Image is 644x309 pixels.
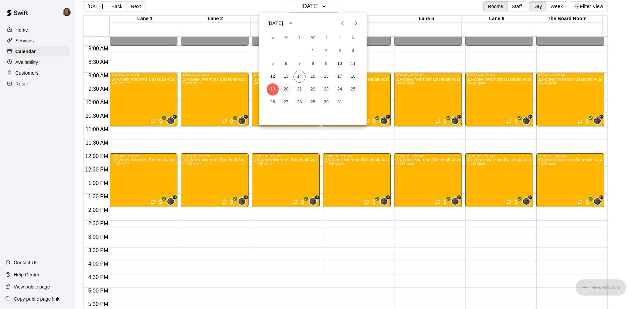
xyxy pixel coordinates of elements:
[334,83,346,95] button: 24
[307,45,319,57] button: 1
[320,45,332,57] button: 2
[347,71,359,83] button: 18
[285,17,297,29] button: calendar view is open, switch to year view
[293,96,306,108] button: 28
[334,45,346,57] button: 3
[267,83,279,95] button: 19
[334,96,346,108] button: 31
[293,71,306,83] button: 14
[334,71,346,83] button: 17
[307,31,319,44] span: Wednesday
[334,58,346,70] button: 10
[320,83,332,95] button: 23
[293,83,306,95] button: 21
[307,71,319,83] button: 15
[280,31,292,44] span: Monday
[293,31,306,44] span: Tuesday
[293,58,306,70] button: 7
[280,58,292,70] button: 6
[347,31,359,44] span: Saturday
[280,83,292,95] button: 20
[267,96,279,108] button: 26
[320,96,332,108] button: 30
[334,31,346,44] span: Friday
[307,58,319,70] button: 8
[320,31,332,44] span: Thursday
[267,31,279,44] span: Sunday
[267,20,283,27] div: [DATE]
[267,58,279,70] button: 5
[307,96,319,108] button: 29
[336,16,349,30] button: Previous month
[267,71,279,83] button: 12
[307,83,319,95] button: 22
[280,71,292,83] button: 13
[320,58,332,70] button: 9
[280,96,292,108] button: 27
[347,83,359,95] button: 25
[347,58,359,70] button: 11
[347,45,359,57] button: 4
[320,71,332,83] button: 16
[349,16,363,30] button: Next month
